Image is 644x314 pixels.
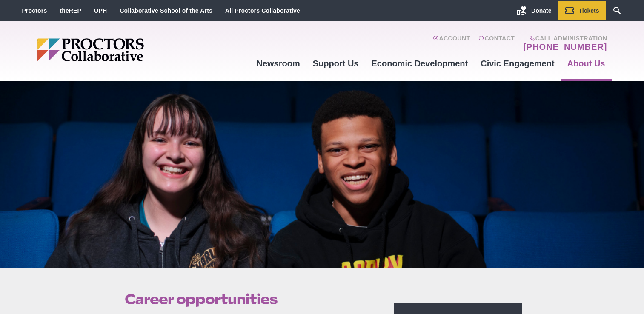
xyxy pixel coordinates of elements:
[474,52,561,75] a: Civic Engagement
[60,7,81,14] a: theREP
[531,7,551,14] span: Donate
[365,52,475,75] a: Economic Development
[510,1,558,20] a: Donate
[606,1,629,20] a: Search
[37,38,209,61] img: Proctors logo
[561,52,612,75] a: About Us
[433,35,470,52] a: Account
[94,7,107,14] a: UPH
[523,42,607,52] a: [PHONE_NUMBER]
[125,291,375,307] h1: Career opportunities
[579,7,599,14] span: Tickets
[250,52,306,75] a: Newsroom
[558,1,606,20] a: Tickets
[120,7,212,14] a: Collaborative School of the Arts
[22,7,47,14] a: Proctors
[521,35,607,42] span: Call Administration
[306,52,365,75] a: Support Us
[478,35,515,52] a: Contact
[225,7,300,14] a: All Proctors Collaborative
